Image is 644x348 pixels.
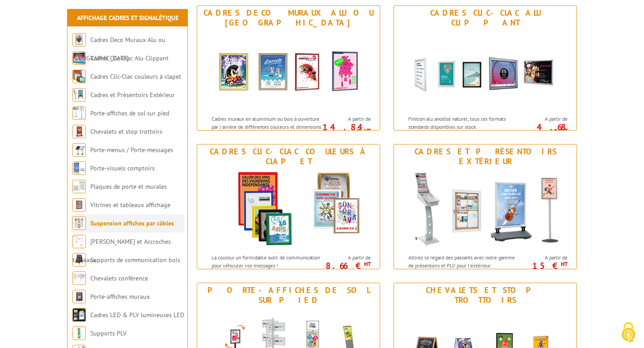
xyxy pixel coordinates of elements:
p: 15 € [517,263,568,268]
a: Supports PLV [90,329,127,337]
p: 8.66 € [321,263,371,268]
a: Plaques de porte et murales [90,182,167,191]
sup: HT [364,127,371,135]
div: Porte-affiches de sol sur pied [199,285,377,305]
a: Vitrines et tableaux affichage [90,201,170,209]
img: Cadres Clic-Clac couleurs à clapet [72,70,86,83]
img: Chevalets et stop trottoirs [72,125,86,138]
span: A partir de [325,115,371,123]
a: Cadres et Présentoirs Extérieur [90,91,175,99]
sup: HT [561,260,568,268]
a: [PERSON_NAME] et Accroches tableaux [72,238,171,264]
a: Supports de communication bois [90,256,180,264]
div: Cadres Clic-Clac couleurs à clapet [199,147,377,166]
span: A partir de [325,254,371,261]
img: Cadres LED & PLV lumineuses LED [72,308,86,322]
p: Cadres muraux en aluminium ou bois à ouverture par l'arrière de différentes couleurs et dimension... [212,115,322,146]
img: Supports PLV [72,327,86,340]
img: Cadres et Présentoirs Extérieur [72,88,86,102]
img: Cimaises et Accroches tableaux [72,235,86,248]
img: Porte-affiches muraux [72,290,86,303]
a: Chevalets conférence [90,274,148,282]
a: Porte-visuels comptoirs [90,164,155,172]
img: Porte-menus / Porte-messages [72,143,86,157]
a: Cadres Clic-Clac Alu Clippant [90,54,169,62]
a: Cadres LED & PLV lumineuses LED [90,311,184,319]
img: Porte-affiches de sol sur pied [72,106,86,120]
img: Chevalets conférence [72,272,86,285]
p: 14.84 € [321,124,371,135]
div: Cadres Clic-Clac Alu Clippant [396,8,574,28]
img: Porte-visuels comptoirs [72,161,86,175]
a: Porte-affiches de sol sur pied [90,109,169,117]
sup: HT [561,127,568,135]
img: Cadres Deco Muraux Alu ou Bois [72,33,86,47]
p: Finition alu anodisé naturel, tous les formats standards disponibles sur stock. [408,115,519,130]
p: La couleur un formidable outil de communication pour véhiculer vos messages ! [212,254,322,269]
sup: HT [364,260,371,268]
img: Suspension affiches par câbles [72,216,86,230]
p: 4.68 € [517,124,568,135]
img: Cadres Clic-Clac couleurs à clapet [206,169,371,249]
div: Cadres Deco Muraux Alu ou [GEOGRAPHIC_DATA] [199,8,377,28]
a: Porte-affiches muraux [90,293,150,301]
a: Cadres Clic-Clac couleurs à clapet Cadres Clic-Clac couleurs à clapet La couleur un formidable ou... [197,144,380,269]
img: Cadres et Présentoirs Extérieur [402,169,568,249]
button: Cookies (fenêtre modale) [613,318,644,348]
div: Cadres et Présentoirs Extérieur [396,147,574,166]
a: Chevalets et stop trottoirs [90,127,162,136]
img: Cookies (fenêtre modale) [617,321,640,344]
span: A partir de [522,254,568,261]
img: Cadres Clic-Clac Alu Clippant [402,30,568,110]
img: Plaques de porte et murales [72,180,86,193]
p: Attirez le regard des passants avec notre gamme de présentoirs et PLV pour l'extérieur [408,254,519,269]
img: Vitrines et tableaux affichage [72,198,86,212]
span: A partir de [522,115,568,123]
div: Chevalets et stop trottoirs [396,285,574,305]
a: Cadres Deco Muraux Alu ou [GEOGRAPHIC_DATA] Cadres Deco Muraux Alu ou Bois Cadres muraux en alumi... [197,5,380,131]
a: Cadres Clic-Clac Alu Clippant Cadres Clic-Clac Alu Clippant Finition alu anodisé naturel, tous le... [394,5,577,131]
img: Cadres Deco Muraux Alu ou Bois [206,30,371,110]
a: Cadres Clic-Clac couleurs à clapet [90,72,181,81]
a: Affichage Cadres et Signalétique [77,14,178,22]
a: Cadres et Présentoirs Extérieur Cadres et Présentoirs Extérieur Attirez le regard des passants av... [394,144,577,269]
a: Porte-menus / Porte-messages [90,146,173,154]
a: Cadres Deco Muraux Alu ou [GEOGRAPHIC_DATA] [72,36,165,62]
a: Suspension affiches par câbles [90,219,174,227]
